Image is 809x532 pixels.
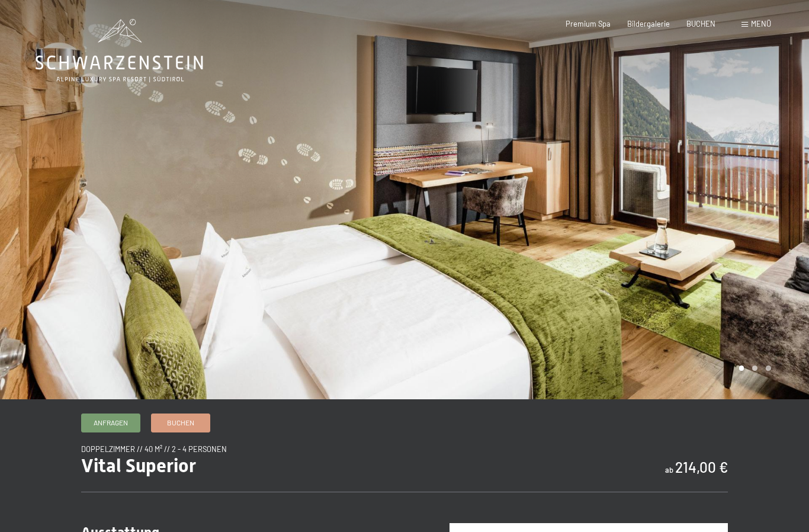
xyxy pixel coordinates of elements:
a: Bildergalerie [627,19,670,28]
a: Anfragen [82,414,140,432]
a: BUCHEN [686,19,715,28]
a: Premium Spa [566,19,611,28]
span: Doppelzimmer // 40 m² // 2 - 4 Personen [81,444,227,454]
span: Menü [751,19,771,28]
span: Vital Superior [81,454,196,477]
b: 214,00 € [675,459,728,476]
a: Buchen [152,414,210,432]
span: Anfragen [94,418,128,428]
span: ab [665,465,673,475]
span: Buchen [167,418,194,428]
